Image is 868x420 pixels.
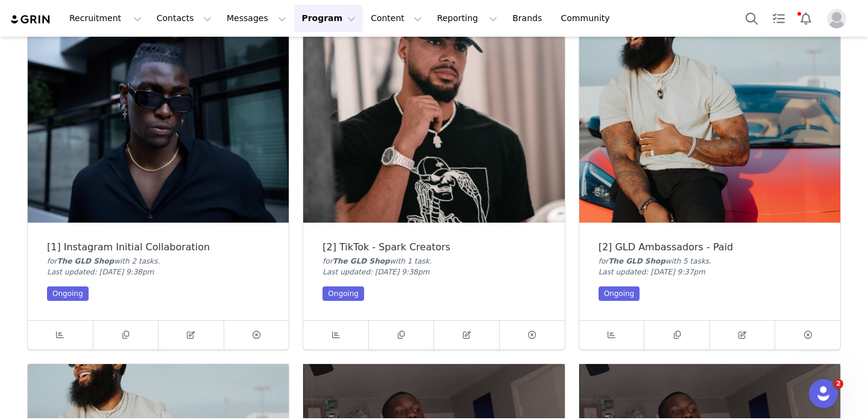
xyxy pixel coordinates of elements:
div: for with 5 task . [599,256,821,267]
button: Search [738,5,765,32]
button: Recruitment [62,5,149,32]
button: Content [363,5,429,32]
img: [1] Instagram Initial Collaboration [28,27,289,223]
img: [2] GLD Ambassadors - Paid [579,27,840,223]
div: Ongoing [322,286,364,301]
div: for with 1 task . [322,256,545,267]
button: Contacts [149,5,219,32]
a: Brands [505,5,553,32]
img: placeholder-profile.jpg [827,9,846,28]
button: Profile [820,9,858,28]
div: for with 2 task . [47,256,269,267]
div: Last updated: [DATE] 9:38pm [47,267,269,277]
iframe: Intercom live chat [809,379,838,408]
span: s [705,257,709,265]
div: [1] Instagram Initial Collaboration [47,242,269,253]
span: The GLD Shop [57,257,115,265]
span: The GLD Shop [333,257,390,265]
div: [2] TikTok - Spark Creators [322,242,545,253]
span: s [154,257,157,265]
img: [2] TikTok - Spark Creators [303,27,564,223]
a: Community [554,5,623,32]
div: Last updated: [DATE] 9:38pm [322,267,545,277]
button: Reporting [430,5,505,32]
button: Messages [219,5,294,32]
div: Ongoing [599,286,640,301]
div: Last updated: [DATE] 9:37pm [599,267,821,277]
a: Tasks [766,5,792,32]
button: Program [294,5,363,32]
span: 2 [834,379,843,389]
div: Ongoing [47,286,89,301]
button: Notifications [793,5,819,32]
span: The GLD Shop [608,257,665,265]
img: grin logo [10,14,52,25]
div: [2] GLD Ambassadors - Paid [599,242,821,253]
